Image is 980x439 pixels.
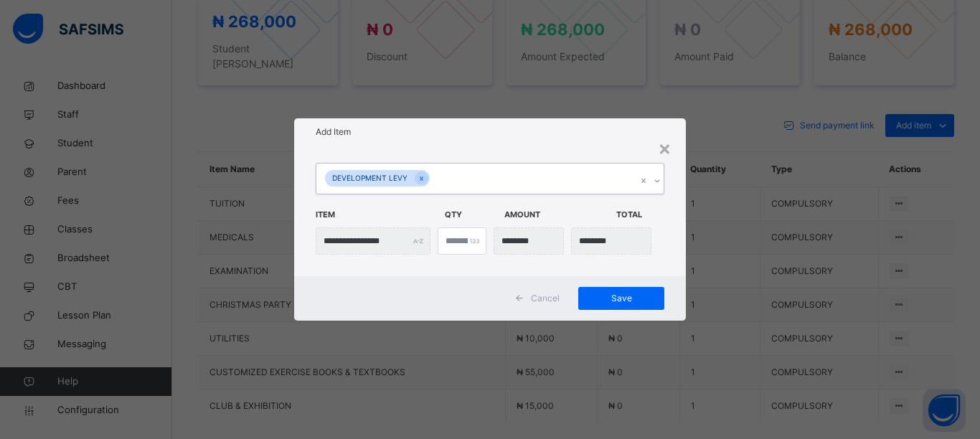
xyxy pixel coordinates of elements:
[658,133,672,163] div: ×
[325,170,415,187] div: DEVELOPMENT LEVY
[504,202,609,228] span: Amount
[445,202,497,228] span: Qty
[531,292,560,305] span: Cancel
[616,202,669,228] span: Total
[316,202,438,228] span: Item
[316,126,664,138] h1: Add Item
[589,292,654,305] span: Save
